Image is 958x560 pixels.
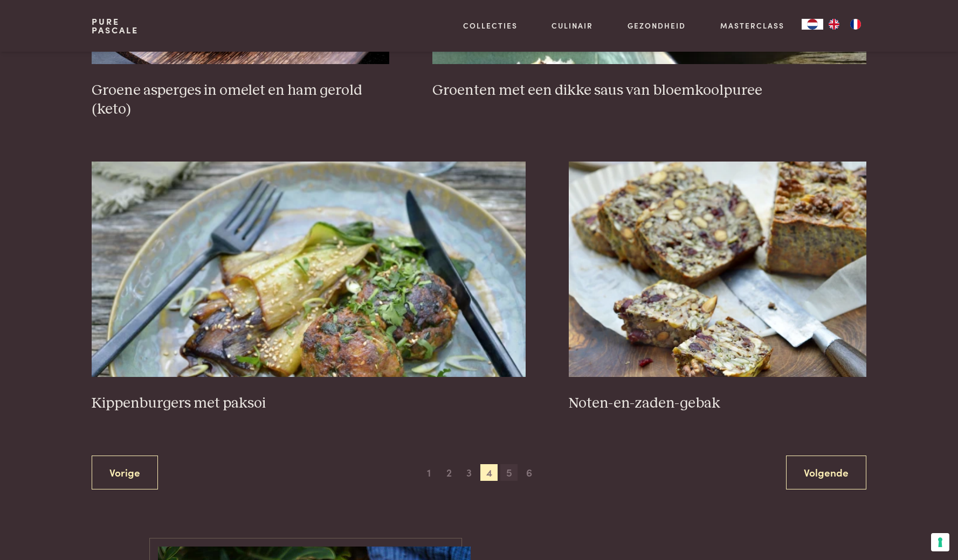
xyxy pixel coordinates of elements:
span: 1 [421,464,438,481]
a: NL [802,19,823,30]
img: Noten-en-zaden-gebak [569,162,866,377]
img: Kippenburgers met paksoi [92,162,526,377]
a: Noten-en-zaden-gebak Noten-en-zaden-gebak [569,162,866,412]
a: Vorige [92,456,158,489]
h3: Noten-en-zaden-gebak [569,394,866,413]
a: FR [845,19,866,30]
h3: Groenten met een dikke saus van bloemkoolpuree [432,81,866,100]
span: 2 [440,464,458,481]
span: 5 [500,464,518,481]
ul: Language list [823,19,866,30]
a: Masterclass [720,20,784,31]
h3: Kippenburgers met paksoi [92,394,526,413]
span: 3 [460,464,478,481]
h3: Groene asperges in omelet en ham gerold (keto) [92,81,389,118]
span: 4 [480,464,498,481]
button: Uw voorkeuren voor toestemming voor trackingtechnologieën [931,533,949,551]
a: PurePascale [92,17,139,34]
div: Language [802,19,823,30]
a: Volgende [786,456,866,489]
a: Culinair [552,20,593,31]
a: Collecties [463,20,518,31]
a: Kippenburgers met paksoi Kippenburgers met paksoi [92,162,526,412]
aside: Language selected: Nederlands [802,19,866,30]
a: EN [823,19,845,30]
a: Gezondheid [628,20,686,31]
span: 6 [521,464,538,481]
